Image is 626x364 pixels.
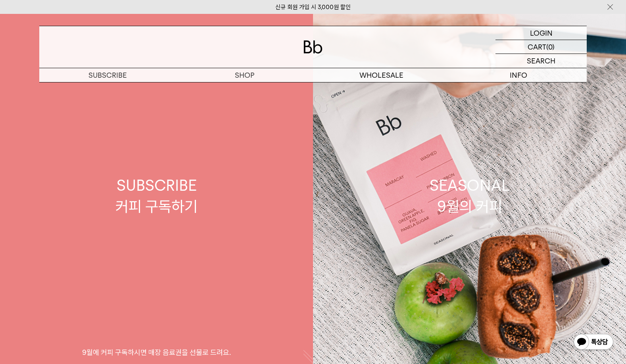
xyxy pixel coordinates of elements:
[275,4,351,11] a: 신규 회원 가입 시 3,000원 할인
[546,40,555,54] p: (0)
[573,333,614,352] img: 카카오톡 채널 1:1 채팅 버튼
[176,68,313,82] a: SHOP
[430,175,510,217] div: SEASONAL 9월의 커피
[495,26,587,40] a: LOGIN
[313,68,450,82] p: WHOLESALE
[495,40,587,54] a: CART (0)
[528,40,546,54] p: CART
[450,68,587,82] p: INFO
[303,40,323,54] img: 로고
[39,68,176,82] a: SUBSCRIBE
[115,175,198,217] div: SUBSCRIBE 커피 구독하기
[527,54,555,68] p: SEARCH
[530,26,553,40] p: LOGIN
